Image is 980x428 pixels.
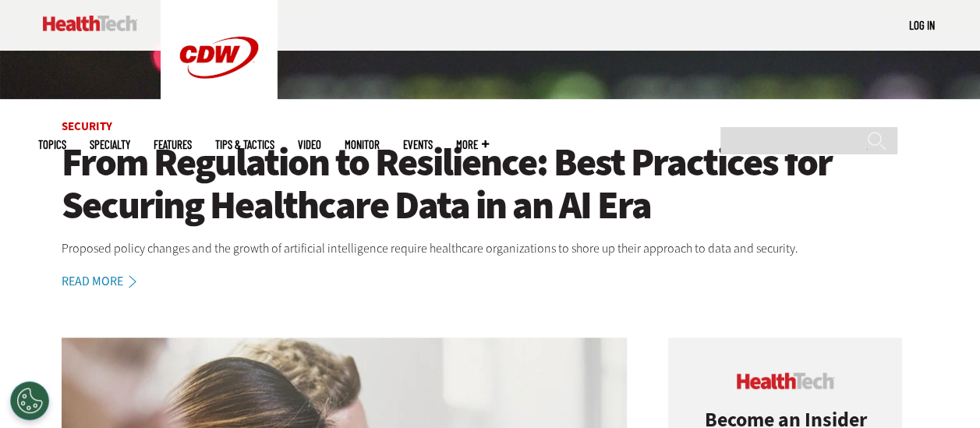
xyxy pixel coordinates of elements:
[62,141,919,227] a: From Regulation to Resilience: Best Practices for Securing Healthcare Data in an AI Era
[90,139,130,150] span: Specialty
[154,139,192,150] a: Features
[10,381,49,420] div: Cookies Settings
[403,139,433,150] a: Events
[345,139,380,150] a: MonITor
[909,18,935,32] a: Log in
[737,373,834,389] img: cdw insider logo
[909,17,935,34] div: User menu
[161,103,278,119] a: CDW
[298,139,321,150] a: Video
[215,139,274,150] a: Tips & Tactics
[62,239,919,259] p: Proposed policy changes and the growth of artificial intelligence require healthcare organization...
[38,139,66,150] span: Topics
[62,275,154,288] a: Read More
[456,139,489,150] span: More
[43,16,137,31] img: Home
[10,381,49,420] button: Open Preferences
